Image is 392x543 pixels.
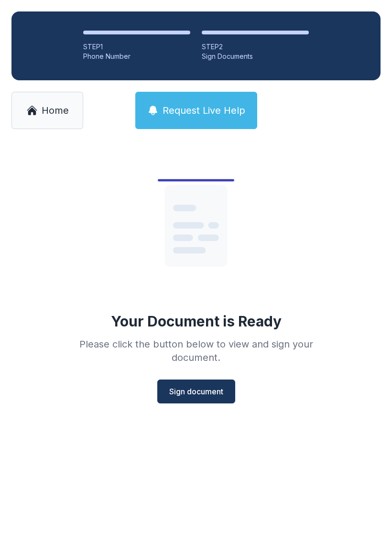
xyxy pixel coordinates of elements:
div: Sign Documents [202,52,309,61]
span: Sign document [169,386,223,397]
div: STEP 1 [83,42,190,52]
div: Phone Number [83,52,190,61]
div: Your Document is Ready [111,313,282,330]
span: Home [42,104,69,117]
div: STEP 2 [202,42,309,52]
div: Please click the button below to view and sign your document. [58,337,334,364]
span: Request Live Help [163,104,245,117]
